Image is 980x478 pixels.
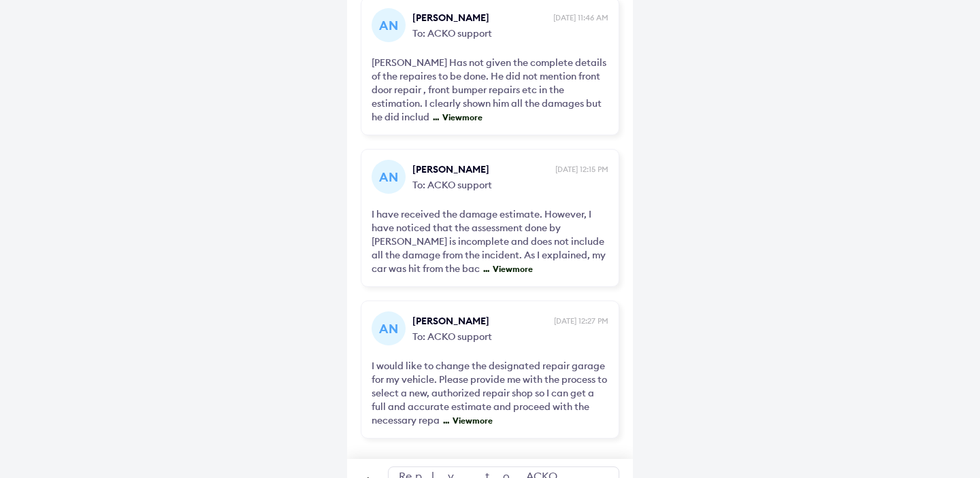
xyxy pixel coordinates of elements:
div: AN [372,160,406,194]
div: I have received the damage estimate. However, I have noticed that the assessment done by [PERSON_... [372,207,608,276]
span: ... [480,264,489,274]
div: AN [372,311,406,345]
span: [PERSON_NAME] [412,11,550,24]
span: View more [449,415,493,426]
span: To: ACKO support [412,328,608,343]
span: [DATE] 12:27 PM [554,315,608,326]
span: To: ACKO support [412,24,608,40]
span: View more [439,112,483,122]
span: [PERSON_NAME] [412,163,552,176]
div: I would like to change the designated repair garage for my vehicle. Please provide me with the pr... [372,359,608,428]
span: ... [429,112,439,122]
span: ... [440,415,449,426]
div: [PERSON_NAME] Has not given the complete details of the repaires to be done. He did not mention f... [372,56,608,124]
span: [DATE] 11:46 AM [553,12,608,23]
span: [DATE] 12:15 PM [555,164,608,175]
div: AN [372,8,406,42]
span: [PERSON_NAME] [412,314,551,328]
span: View more [489,264,533,274]
span: To: ACKO support [412,176,608,192]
